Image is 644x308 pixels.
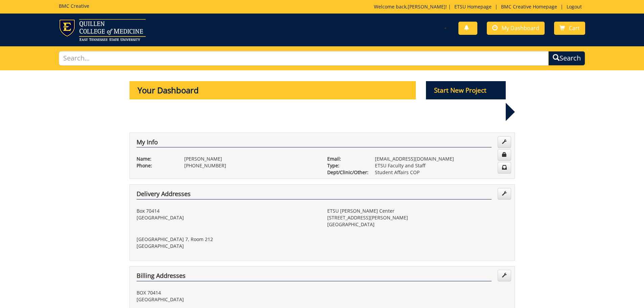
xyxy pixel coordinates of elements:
[569,24,580,32] span: Cart
[498,149,511,161] a: Change Password
[451,3,495,10] a: ETSU Homepage
[487,22,545,35] a: My Dashboard
[498,162,511,173] a: Change Communication Preferences
[59,3,89,8] h5: BMC Creative
[563,3,585,10] a: Logout
[184,156,317,162] p: [PERSON_NAME]
[137,156,174,162] p: Name:
[327,214,508,221] p: [STREET_ADDRESS][PERSON_NAME]
[498,270,511,281] a: Edit Addresses
[137,139,492,148] h4: My Info
[129,81,416,99] p: Your Dashboard
[375,162,508,169] p: ETSU Faculty and Staff
[137,289,317,296] p: BOX 70414
[375,156,508,162] p: [EMAIL_ADDRESS][DOMAIN_NAME]
[408,3,446,10] a: [PERSON_NAME]
[548,51,585,66] button: Search
[327,169,365,176] p: Dept/Clinic/Other:
[554,22,585,35] a: Cart
[502,24,539,32] span: My Dashboard
[426,81,506,99] p: Start New Project
[327,162,365,169] p: Type:
[137,273,492,281] h4: Billing Addresses
[59,19,146,41] img: ETSU logo
[137,208,317,214] p: Box 70414
[137,236,317,243] p: [GEOGRAPHIC_DATA] 7, Room 212
[498,3,560,10] a: BMC Creative Homepage
[59,51,549,66] input: Search...
[327,221,508,228] p: [GEOGRAPHIC_DATA]
[426,88,506,94] a: Start New Project
[498,188,511,199] a: Edit Addresses
[374,3,585,10] p: Welcome back, ! | | |
[375,169,508,176] p: Student Affairs COP
[184,162,317,169] p: [PHONE_NUMBER]
[327,208,508,214] p: ETSU [PERSON_NAME] Center
[137,296,317,303] p: [GEOGRAPHIC_DATA]
[498,136,511,148] a: Edit Info
[327,156,365,162] p: Email:
[137,243,317,250] p: [GEOGRAPHIC_DATA]
[137,214,317,221] p: [GEOGRAPHIC_DATA]
[137,191,492,199] h4: Delivery Addresses
[137,162,174,169] p: Phone:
